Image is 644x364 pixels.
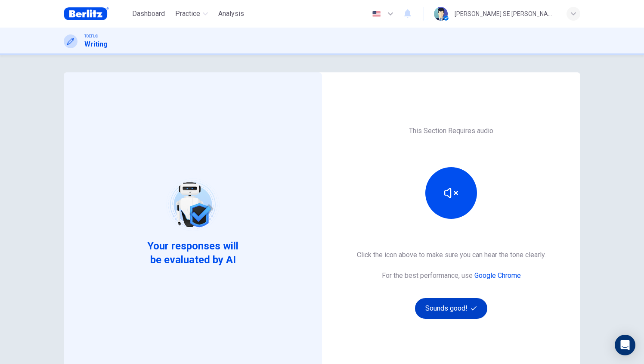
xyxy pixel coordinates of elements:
button: Sounds good! [415,298,487,319]
button: Dashboard [129,6,168,22]
div: [PERSON_NAME] SE [PERSON_NAME] [455,9,556,19]
img: robot icon [165,177,220,232]
span: Practice [175,9,200,19]
a: Berlitz Brasil logo [64,5,129,22]
h6: Click the icon above to make sure you can hear the tone clearly. [357,250,546,260]
h6: This Section Requires audio [409,126,493,136]
span: TOEFL® [84,33,98,39]
button: Analysis [215,6,248,22]
img: en [371,11,382,17]
span: Dashboard [132,9,165,19]
button: Practice [172,6,211,22]
img: Berlitz Brasil logo [64,5,109,22]
h1: Writing [84,39,108,50]
img: Profile picture [434,7,448,21]
h6: For the best performance, use [382,271,521,281]
span: Analysis [218,9,244,19]
div: Open Intercom Messenger [615,335,635,355]
span: Your responses will be evaluated by AI [141,239,245,267]
a: Google Chrome [474,271,521,280]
